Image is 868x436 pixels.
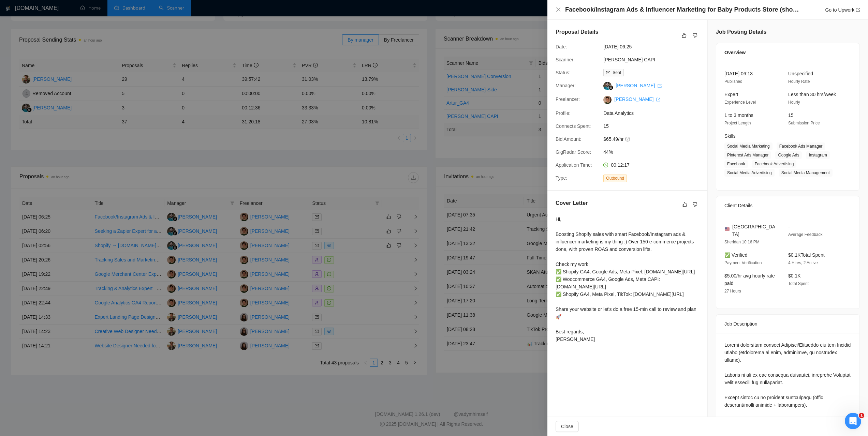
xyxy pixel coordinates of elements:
[556,83,576,88] span: Manager:
[724,315,851,333] div: Job Description
[681,200,689,209] button: like
[788,252,825,258] span: $0.1K Total Spent
[561,423,573,430] span: Close
[556,57,575,62] span: Scanner:
[788,273,801,279] span: $0.1K
[693,202,697,207] span: dislike
[859,413,864,418] span: 1
[724,273,775,286] span: $5.00/hr avg hourly rate paid
[556,110,571,116] span: Profile:
[603,135,706,143] span: $65.49/hr
[788,92,836,97] span: Less than 30 hrs/week
[611,162,630,168] span: 00:12:17
[658,84,662,88] span: export
[788,260,818,265] span: 4 Hires, 2 Active
[777,142,825,150] span: Facebook Ads Manager
[556,162,592,168] span: Application Time:
[556,199,588,207] h5: Cover Letter
[603,43,706,50] span: [DATE] 06:25
[603,96,612,104] img: c1eoFFNpkKwD1OidvrB7w8jRSGSm0dEzN-CWyxJ391Kf3soqN9itx_tQrUhxq9agvq
[788,112,794,118] span: 15
[556,421,579,432] button: Close
[725,227,730,231] img: 🇺🇸
[724,160,748,168] span: Facebook
[693,33,697,38] span: dislike
[724,100,756,105] span: Experience Level
[603,109,706,117] span: Data Analytics
[788,232,823,237] span: Average Feedback
[724,112,753,118] span: 1 to 3 months
[682,33,687,38] span: like
[779,169,833,177] span: Social Media Management
[724,121,751,125] span: Project Length
[724,196,851,215] div: Client Details
[556,123,591,129] span: Connects Spent:
[788,281,809,286] span: Total Spent
[788,121,820,125] span: Submission Price
[752,160,797,168] span: Facebook Advertising
[788,79,810,84] span: Hourly Rate
[724,252,748,258] span: ✅ Verified
[614,96,660,102] a: [PERSON_NAME] export
[724,169,775,177] span: Social Media Advertising
[603,175,627,182] span: Outbound
[724,260,762,265] span: Payment Verification
[775,151,802,159] span: Google Ads
[556,70,571,75] span: Status:
[856,8,860,12] span: export
[606,71,610,75] span: mail
[724,49,746,56] span: Overview
[806,151,829,159] span: Instagram
[788,100,800,105] span: Hourly
[825,7,860,13] a: Go to Upworkexport
[556,175,567,181] span: Type:
[556,7,561,12] span: close
[616,83,662,88] a: [PERSON_NAME] export
[603,163,608,167] span: clock-circle
[680,31,688,40] button: like
[656,97,660,102] span: export
[788,224,790,229] span: -
[625,136,631,142] span: question-circle
[716,28,766,36] h5: Job Posting Details
[845,413,861,429] iframe: Intercom live chat
[724,142,773,150] span: Social Media Marketing
[724,133,736,139] span: Skills
[724,240,760,244] span: Sheridan 10:16 PM
[565,5,800,14] h4: Facebook/Instagram Ads & Influencer Marketing for Baby Products Store (shopify)
[603,148,706,156] span: 44%
[556,7,561,13] button: Close
[556,96,580,102] span: Freelancer:
[608,85,613,90] img: gigradar-bm.png
[732,223,777,238] span: [GEOGRAPHIC_DATA]
[724,79,742,84] span: Published
[556,149,591,155] span: GigRadar Score:
[724,289,741,294] span: 27 Hours
[788,71,813,76] span: Unspecified
[556,44,567,49] span: Date:
[724,92,738,97] span: Expert
[556,215,699,343] div: Hi, Boosting Shopify sales with smart Facebook/Instagram ads & influencer marketing is my thing :...
[556,28,598,36] h5: Proposal Details
[724,71,753,76] span: [DATE] 06:13
[556,136,582,142] span: Bid Amount:
[691,200,699,209] button: dislike
[691,31,699,40] button: dislike
[724,151,771,159] span: Pinterest Ads Manager
[682,202,687,207] span: like
[603,122,706,130] span: 15
[603,57,655,62] a: [PERSON_NAME] CAPI
[613,70,621,75] span: Sent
